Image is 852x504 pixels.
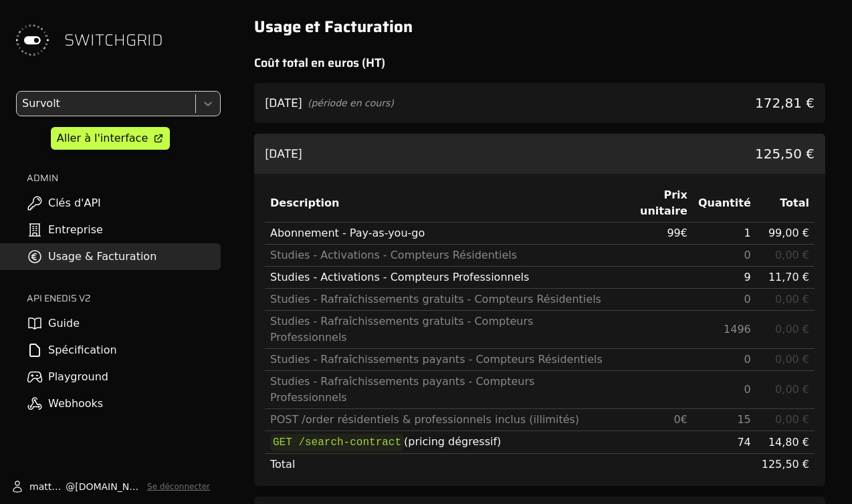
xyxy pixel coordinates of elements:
span: 99,00 € [768,227,809,239]
a: Aller à l'interface [51,127,170,150]
span: [DOMAIN_NAME] [75,480,142,493]
span: 1 [744,227,751,239]
span: 15 [737,413,750,426]
span: 74 [737,436,750,449]
span: Total [270,458,295,471]
div: Studies - Activations - Compteurs Résidentiels [270,247,603,263]
h2: API ENEDIS v2 [27,291,221,305]
span: 125,50 € [755,144,815,163]
div: Studies - Activations - Compteurs Professionnels [270,269,603,285]
span: 0,00 € [775,323,809,336]
img: Switchgrid Logo [11,19,54,61]
h2: Coût total en euros (HT) [254,53,825,72]
div: Studies - Rafraîchissements gratuits - Compteurs Résidentiels [270,291,603,307]
span: 0 € [674,413,687,426]
button: Se déconnecter [147,481,210,492]
div: POST /order résidentiels & professionnels inclus (illimités) [270,412,603,428]
div: Studies - Rafraîchissements payants - Compteurs Résidentiels [270,352,603,368]
span: 1496 [724,323,751,336]
span: 0 [744,383,751,396]
span: (période en cours) [308,96,394,110]
div: Prix unitaire [614,187,687,219]
span: 0,00 € [775,353,809,366]
span: @ [66,480,75,493]
span: 0 [744,293,751,305]
span: 0,00 € [775,383,809,396]
h1: Usage et Facturation [254,16,825,37]
span: 0 [744,249,751,261]
span: matthieu [29,480,66,493]
h3: [DATE] [265,144,302,163]
div: Quantité [698,195,751,211]
span: SWITCHGRID [64,29,163,51]
span: 0 [744,353,751,366]
span: 14,80 € [768,436,809,449]
code: GET /search-contract [270,434,404,451]
span: 0,00 € [775,293,809,305]
div: Abonnement - Pay-as-you-go [270,225,603,241]
span: 99 € [667,227,687,239]
span: 11,70 € [768,271,809,283]
span: 0,00 € [775,413,809,426]
div: Aller à l'interface [57,130,148,146]
div: voir les détails [254,83,825,123]
span: 172,81 € [755,94,815,112]
h2: ADMIN [27,171,221,184]
div: (pricing dégressif) [270,434,603,451]
span: 9 [744,271,751,283]
span: 0,00 € [775,249,809,261]
h3: [DATE] [265,94,302,112]
div: Description [270,195,603,211]
span: 125,50 € [762,458,809,471]
div: Studies - Rafraîchissements payants - Compteurs Professionnels [270,374,603,406]
div: Studies - Rafraîchissements gratuits - Compteurs Professionnels [270,313,603,346]
div: Total [762,195,809,211]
